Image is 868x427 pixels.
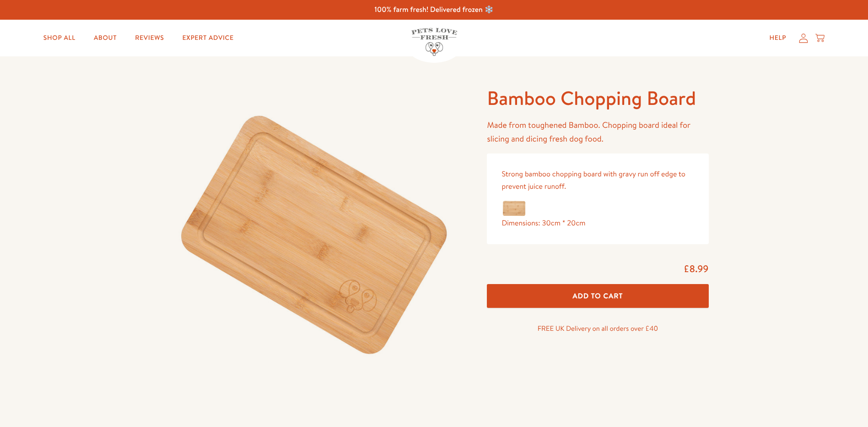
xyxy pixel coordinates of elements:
a: Help [762,29,793,47]
p: Strong bamboo chopping board with gravy run off edge to prevent juice runoff. [501,168,694,193]
span: Add To Cart [573,291,623,301]
p: FREE UK Delivery on all orders over £40 [487,323,708,334]
button: Add To Cart [487,284,708,308]
a: About [86,29,124,47]
a: Reviews [128,29,171,47]
a: Expert Advice [175,29,241,47]
img: Bamboo Chopping Board [160,86,465,392]
img: Pets Love Fresh [411,28,457,56]
p: Made from toughened Bamboo. Chopping board ideal for slicing and dicing fresh dog food. [487,118,708,146]
h1: Bamboo Chopping Board [487,86,708,111]
a: Shop All [36,29,83,47]
img: chopping_board_no_background_small_902ab38c-8573-4660-ab04-1230e81fb70f_400x.jpg [501,200,527,217]
div: Dimensions: 30cm * 20cm [501,200,694,230]
span: £8.99 [684,262,709,275]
